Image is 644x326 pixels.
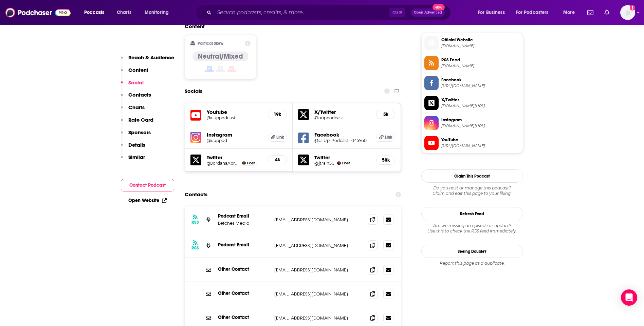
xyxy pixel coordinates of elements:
button: open menu [79,7,113,18]
h5: Facebook [314,131,371,138]
p: [EMAIL_ADDRESS][DOMAIN_NAME] [274,217,363,223]
a: X/Twitter[DOMAIN_NAME][URL] [424,96,520,110]
button: Rate Card [121,117,153,129]
span: https://www.facebook.com/U-Up-Podcast-104595083740623 [441,83,520,88]
span: X/Twitter [441,97,520,103]
span: Link [276,135,284,140]
button: Open AdvancedNew [411,8,445,17]
span: Podcasts [84,8,104,17]
h5: Twitter [207,154,263,161]
span: Instagram [441,117,520,123]
span: Logged in as SkyHorsePub35 [620,5,635,20]
button: open menu [140,7,178,18]
p: [EMAIL_ADDRESS][DOMAIN_NAME] [274,267,363,273]
button: Social [121,79,144,92]
a: Link [268,133,287,142]
div: Are we missing an episode or update? Use this to check the RSS feed immediately. [421,223,523,234]
a: Jared Freid [337,161,341,165]
h5: 19k [274,111,281,117]
a: Link [376,133,395,142]
span: Link [385,135,392,140]
span: Host [342,161,350,165]
button: Refresh Feed [421,207,523,220]
span: instagram.com/uuppod [441,123,520,128]
button: Reach & Audience [121,54,174,67]
h5: 5k [382,111,389,117]
button: open menu [558,7,583,18]
img: Podchaser - Follow, Share and Rate Podcasts [5,6,71,19]
p: Podcast Email [218,242,269,248]
a: @uuppod [207,138,263,143]
button: Content [121,67,148,79]
a: @uuppodcast [207,115,263,120]
p: Charts [128,104,145,110]
span: Open Advanced [414,11,442,14]
a: Charts [112,7,135,18]
button: open menu [512,7,558,18]
button: Details [121,142,145,154]
button: Contacts [121,91,151,104]
span: For Business [478,8,505,17]
span: betches.com [441,43,520,48]
h5: Instagram [207,131,263,138]
h4: Neutral/Mixed [198,52,243,61]
h5: 50k [382,157,389,163]
a: Show notifications dropdown [602,7,612,18]
span: Official Website [441,37,520,43]
span: Facebook [441,77,520,83]
p: Rate Card [128,117,153,123]
img: User Profile [620,5,635,20]
a: Instagram[DOMAIN_NAME][URL] [424,116,520,130]
button: Contact Podcast [121,179,174,191]
button: Charts [121,104,145,117]
p: Other Contact [218,314,269,320]
a: Facebook[URL][DOMAIN_NAME] [424,76,520,90]
h3: RSS [191,220,199,225]
p: Reach & Audience [128,54,174,61]
a: Show notifications dropdown [585,7,596,18]
a: YouTube[URL][DOMAIN_NAME] [424,136,520,150]
a: Official Website[DOMAIN_NAME] [424,36,520,50]
h2: Political Skew [198,41,223,46]
img: iconImage [190,132,201,143]
span: Host [247,161,255,165]
img: Jordana Abraham [242,161,246,165]
p: Podcast Email [218,213,269,219]
a: @JordanaAbraham [207,161,239,166]
span: For Podcasters [516,8,549,17]
input: Search podcasts, credits, & more... [214,7,389,18]
span: Do you host or manage this podcast? [421,185,523,191]
span: YouTube [441,137,520,143]
div: Claim and edit this page to your liking. [421,185,523,196]
h5: 4k [274,157,281,163]
span: New [433,4,445,11]
h2: Content [185,23,396,29]
a: RSS Feed[DOMAIN_NAME] [424,56,520,70]
p: [EMAIL_ADDRESS][DOMAIN_NAME] [274,291,363,297]
a: @U-Up-Podcast-104595083740623 [314,138,371,143]
span: Charts [117,8,131,17]
p: Other Contact [218,266,269,272]
h5: X/Twitter [314,109,371,115]
p: Contacts [128,91,151,98]
button: open menu [473,7,513,18]
span: https://www.youtube.com/@uuppodcast [441,143,520,148]
button: Claim This Podcast [421,169,523,183]
p: Sponsors [128,129,151,136]
span: More [563,8,575,17]
span: RSS Feed [441,57,520,63]
span: twitter.com/uuppodcast [441,103,520,108]
a: Open Website [128,198,167,203]
h2: Contacts [185,188,207,201]
span: feeds.megaphone.fm [441,63,520,68]
span: Ctrl K [389,8,405,17]
a: Seeing Double? [421,245,523,258]
a: @uuppodcast [314,115,371,120]
a: @jtrain56 [314,161,334,166]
